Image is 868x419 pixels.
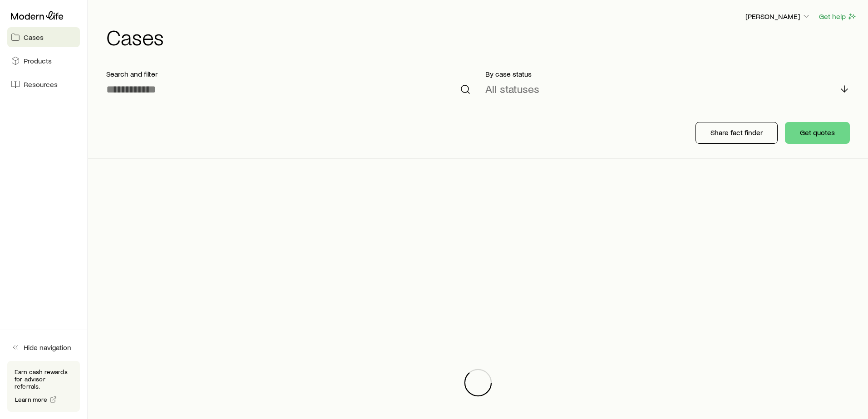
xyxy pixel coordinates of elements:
p: Share fact finder [710,128,763,137]
button: Share fact finder [695,122,778,144]
button: Get quotes [785,122,850,144]
a: Resources [7,74,80,94]
span: Resources [24,80,58,89]
button: Hide navigation [7,337,80,357]
p: [PERSON_NAME] [745,12,811,21]
h1: Cases [106,26,857,48]
span: Hide navigation [24,343,71,352]
p: Earn cash rewards for advisor referrals. [15,368,73,390]
span: Products [24,56,52,65]
div: Earn cash rewards for advisor referrals.Learn more [7,361,80,412]
span: Learn more [15,396,48,403]
span: Cases [24,33,44,42]
p: Search and filter [106,69,471,78]
p: By case status [485,69,850,78]
p: All statuses [485,83,539,95]
a: Cases [7,27,80,47]
button: [PERSON_NAME] [745,11,811,22]
a: Products [7,51,80,71]
button: Get help [819,11,857,22]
